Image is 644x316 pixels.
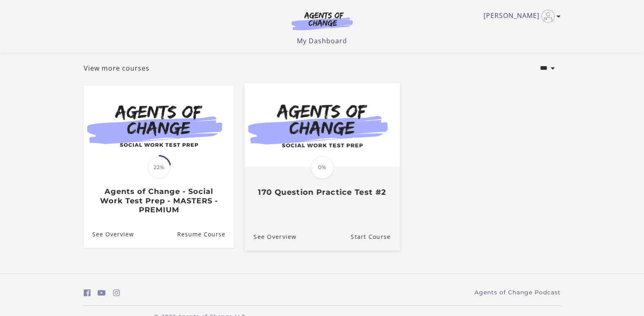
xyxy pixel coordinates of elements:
a: Agents of Change Podcast [475,288,561,297]
h3: Agents of Change - Social Work Test Prep - MASTERS - PREMIUM [92,187,225,215]
a: https://www.youtube.com/c/AgentsofChangeTestPrepbyMeaganMitchell (Open in a new window) [98,287,106,299]
a: Agents of Change - Social Work Test Prep - MASTERS - PREMIUM: Resume Course [177,221,234,247]
a: Toggle menu [484,10,557,23]
a: https://www.instagram.com/agentsofchangeprep/ (Open in a new window) [113,287,120,299]
a: https://www.facebook.com/groups/aswbtestprep (Open in a new window) [84,287,91,299]
i: https://www.youtube.com/c/AgentsofChangeTestPrepbyMeaganMitchell (Open in a new window) [98,289,106,297]
i: https://www.instagram.com/agentsofchangeprep/ (Open in a new window) [113,289,120,297]
a: Agents of Change - Social Work Test Prep - MASTERS - PREMIUM: See Overview [84,221,134,247]
a: 170 Question Practice Test #2: See Overview [244,223,296,250]
span: 0% [311,156,334,179]
img: Agents of Change Logo [283,11,361,30]
span: 22% [148,156,170,178]
a: 170 Question Practice Test #2: Resume Course [350,223,399,250]
h3: 170 Question Practice Test #2 [253,187,390,197]
i: https://www.facebook.com/groups/aswbtestprep (Open in a new window) [84,289,91,297]
a: View more courses [84,63,149,73]
a: My Dashboard [297,36,347,45]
